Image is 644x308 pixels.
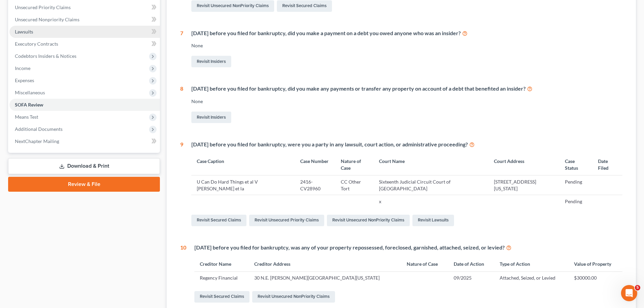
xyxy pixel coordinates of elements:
[374,175,488,195] td: Sixteenth Judicial Circuit Court of [GEOGRAPHIC_DATA]
[15,77,34,83] span: Expenses
[180,244,186,304] div: 10
[327,215,410,226] a: Revisit Unsecured NonPriority Claims
[374,195,488,208] td: x
[9,1,160,14] a: Unsecured Priority Claims
[191,85,622,93] div: [DATE] before you filed for bankruptcy, did you make any payments or transfer any property on acc...
[412,215,454,226] a: Revisit Lawsuits
[191,141,622,148] div: [DATE] before you filed for bankruptcy, were you a party in any lawsuit, court action, or adminis...
[15,29,33,34] span: Lawsuits
[335,175,374,195] td: CC Other Tort
[15,4,71,10] span: Unsecured Priority Claims
[194,244,622,252] div: [DATE] before you filed for bankruptcy, was any of your property repossessed, foreclosed, garnish...
[191,56,231,67] a: Revisit Insiders
[252,291,335,303] a: Revisit Unsecured NonPriority Claims
[191,0,274,12] a: Revisit Unsecured NonPriority Claims
[8,177,160,192] a: Review & File
[569,257,622,271] th: Value of Property
[194,257,249,271] th: Creditor Name
[559,175,593,195] td: Pending
[494,271,569,284] td: Attached, Seized, or Levied
[9,38,160,50] a: Executory Contracts
[191,112,231,123] a: Revisit Insiders
[277,0,332,12] a: Revisit Secured Claims
[15,41,58,47] span: Executory Contracts
[180,85,183,124] div: 8
[374,154,488,175] th: Court Name
[194,271,249,284] td: Regency Financial
[15,138,59,144] span: NextChapter Mailing
[569,271,622,284] td: $30000.00
[15,102,43,108] span: SOFA Review
[191,215,246,226] a: Revisit Secured Claims
[180,141,183,228] div: 9
[295,175,335,195] td: 2416-CV28960
[9,14,160,26] a: Unsecured Nonpriority Claims
[9,26,160,38] a: Lawsuits
[494,257,569,271] th: Type of Action
[191,29,622,37] div: [DATE] before you filed for bankruptcy, did you make a payment on a debt you owed anyone who was ...
[15,65,30,71] span: Income
[621,285,637,301] iframe: Intercom live chat
[249,215,324,226] a: Revisit Unsecured Priority Claims
[488,175,560,195] td: [STREET_ADDRESS][US_STATE]
[448,271,494,284] td: 09/2025
[249,271,401,284] td: 30 N.E. [PERSON_NAME][GEOGRAPHIC_DATA][US_STATE]
[191,175,295,195] td: U Can Do Hard Things et al V [PERSON_NAME] et la
[335,154,374,175] th: Nature of Case
[401,257,448,271] th: Nature of Case
[15,53,76,59] span: Codebtors Insiders & Notices
[15,17,79,22] span: Unsecured Nonpriority Claims
[295,154,335,175] th: Case Number
[15,90,45,95] span: Miscellaneous
[191,98,622,105] div: None
[593,154,622,175] th: Date Filed
[448,257,494,271] th: Date of Action
[15,114,38,120] span: Means Test
[191,154,295,175] th: Case Caption
[9,99,160,111] a: SOFA Review
[9,135,160,147] a: NextChapter Mailing
[194,291,249,303] a: Revisit Secured Claims
[191,42,622,49] div: None
[180,29,183,69] div: 7
[488,154,560,175] th: Court Address
[8,158,160,174] a: Download & Print
[249,257,401,271] th: Creditor Address
[559,195,593,208] td: Pending
[635,285,640,290] span: 5
[15,126,63,132] span: Additional Documents
[559,154,593,175] th: Case Status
